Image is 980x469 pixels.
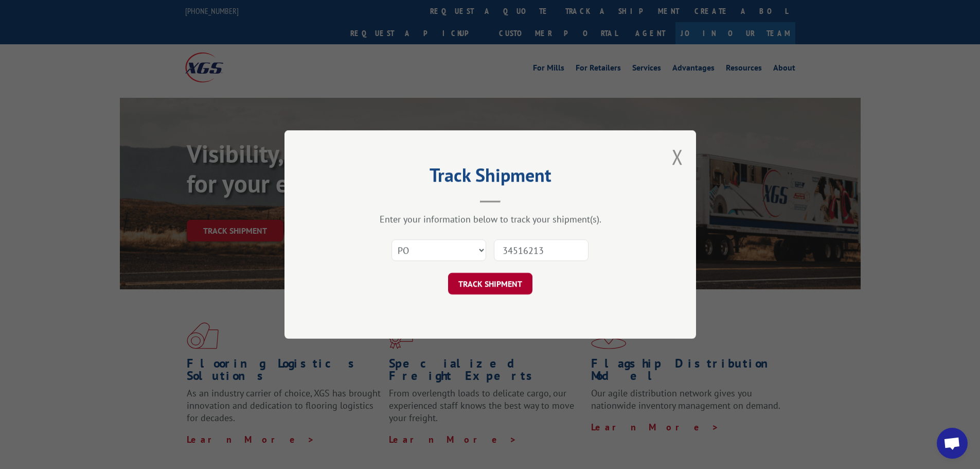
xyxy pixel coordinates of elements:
button: TRACK SHIPMENT [448,273,532,294]
div: Enter your information below to track your shipment(s). [336,213,645,225]
h2: Track Shipment [336,168,645,187]
input: Number(s) [494,239,589,261]
button: Close modal [672,143,683,170]
div: Open chat [937,428,968,459]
